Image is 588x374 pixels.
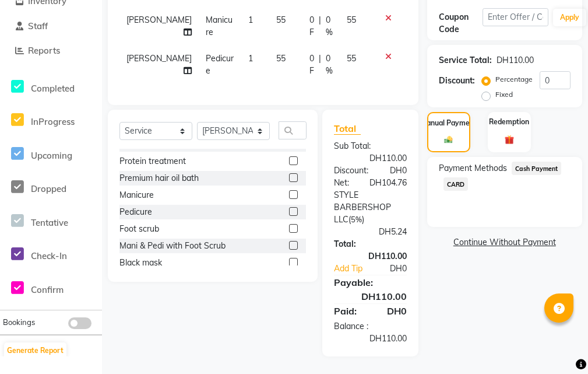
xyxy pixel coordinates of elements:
span: Upcoming [31,150,72,161]
div: DH110.00 [325,289,416,303]
div: Payable: [325,275,416,289]
a: Staff [3,20,99,33]
div: Net: [325,177,361,189]
div: Total: [325,238,416,250]
span: Cash Payment [512,162,562,175]
div: Coupon Code [439,11,483,36]
span: Total [334,123,361,135]
div: Discount: [439,75,475,87]
span: Style Barbershop LLC [334,190,391,225]
div: DH0 [377,165,416,177]
div: DH110.00 [325,250,416,263]
span: InProgress [31,116,75,127]
span: Completed [31,83,75,94]
span: [PERSON_NAME] [126,53,192,64]
button: Apply [553,9,586,26]
input: Search or Scan [279,121,307,139]
a: Reports [3,44,99,58]
label: Redemption [489,117,529,127]
span: Check-In [31,250,67,261]
label: Percentage [495,74,533,85]
span: 0 % [326,53,333,77]
span: 0 F [309,53,314,77]
span: [PERSON_NAME] [126,15,192,25]
label: Fixed [495,89,513,100]
label: Manual Payment [421,118,477,128]
span: 55 [276,15,286,25]
div: Pedicure [119,206,152,218]
div: ( ) [325,189,416,226]
span: Bookings [3,317,35,327]
span: Tentative [31,217,68,228]
div: Service Total: [439,54,492,67]
div: DH5.24 [325,226,416,238]
img: _cash.svg [442,135,455,145]
button: Generate Report [4,342,66,359]
span: Staff [28,20,48,32]
span: | [319,53,321,77]
img: _gift.svg [502,134,517,146]
span: 55 [347,53,356,64]
span: 55 [347,15,356,25]
div: Premium hair oil bath [119,172,199,184]
div: Mani & Pedi with Foot Scrub [119,240,226,252]
div: DH110.00 [497,54,534,67]
div: DH104.76 [361,177,416,189]
span: 0 F [309,14,314,39]
span: | [319,14,321,39]
div: DH0 [370,304,415,318]
div: DH110.00 [325,152,416,165]
div: DH0 [378,263,415,275]
span: 5% [351,215,362,224]
div: Discount: [325,165,377,177]
div: Protein treatment [119,155,186,167]
input: Enter Offer / Coupon Code [483,8,548,26]
a: Add Tip [325,263,378,275]
a: Continue Without Payment [429,236,580,249]
div: Black mask [119,257,162,269]
div: Paid: [325,304,370,318]
span: Dropped [31,183,66,194]
span: Pedicure [206,53,234,76]
span: Payment Methods [439,162,507,174]
div: Balance : [325,320,416,333]
span: 1 [248,53,253,64]
span: 55 [276,53,286,64]
div: DH110.00 [325,333,416,345]
span: Reports [28,45,60,56]
span: 1 [248,15,253,25]
span: CARD [443,177,469,191]
div: Foot scrub [119,223,159,235]
span: Manicure [206,15,233,37]
div: Sub Total: [325,140,416,152]
span: 0 % [326,14,333,39]
div: Manicure [119,189,154,201]
span: Confirm [31,284,64,295]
